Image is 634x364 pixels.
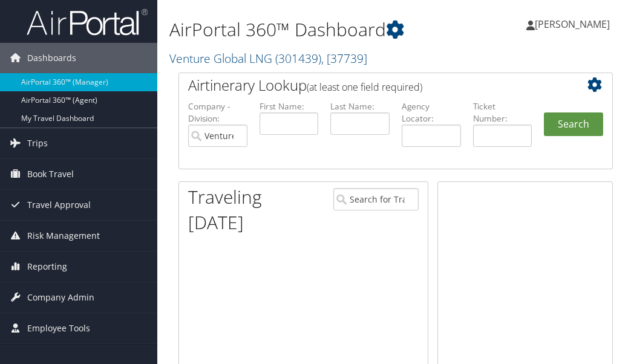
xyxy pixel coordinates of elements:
[330,100,390,112] label: Last Name:
[169,50,367,67] a: Venture Global LNG
[402,100,461,125] label: Agency Locator:
[188,75,567,96] h2: Airtinerary Lookup
[544,112,603,137] button: Search
[188,100,247,125] label: Company - Division:
[27,313,90,343] span: Employee Tools
[27,43,76,73] span: Dashboards
[526,6,622,42] a: [PERSON_NAME]
[27,221,100,251] span: Risk Management
[188,184,315,235] h1: Traveling [DATE]
[321,50,367,67] span: , [ 37739 ]
[27,190,91,220] span: Travel Approval
[27,128,48,158] span: Trips
[260,100,319,112] label: First Name:
[333,188,419,210] input: Search for Traveler
[275,50,321,67] span: ( 301439 )
[535,18,610,31] span: [PERSON_NAME]
[27,282,94,313] span: Company Admin
[169,17,471,42] h1: AirPortal 360™ Dashboard
[27,252,67,282] span: Reporting
[27,159,74,189] span: Book Travel
[307,80,422,94] span: (at least one field required)
[27,8,148,36] img: airportal-logo.png
[473,100,532,125] label: Ticket Number:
